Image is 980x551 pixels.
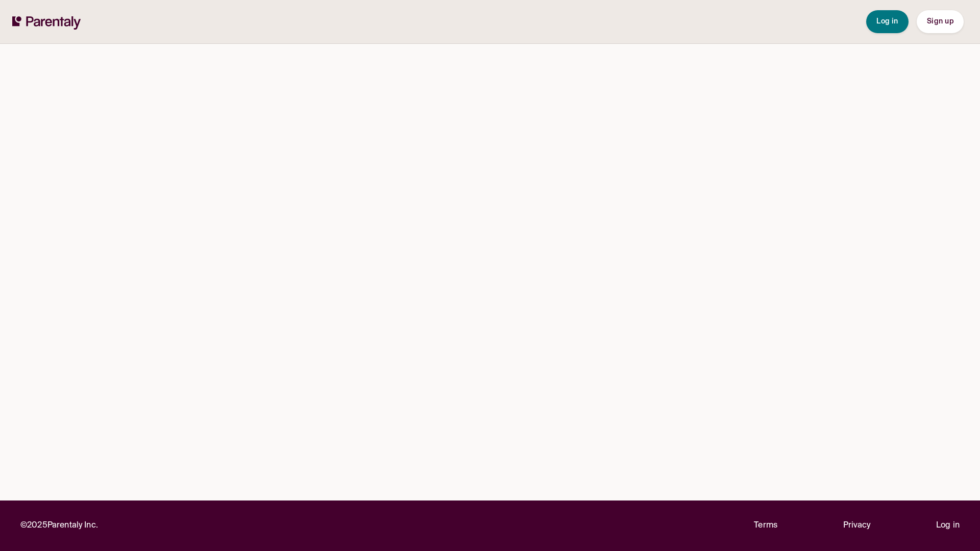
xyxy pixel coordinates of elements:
a: Log in [936,519,960,533]
span: Sign up [927,18,953,25]
a: Privacy [843,519,871,533]
a: Terms [754,519,777,533]
p: © 2025 Parentaly Inc. [20,519,98,533]
button: Sign up [917,10,964,33]
span: Log in [876,18,898,25]
button: Log in [866,10,909,33]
